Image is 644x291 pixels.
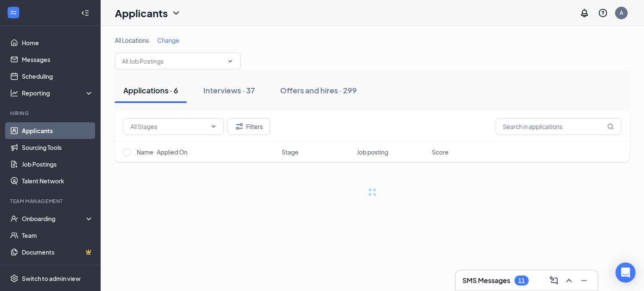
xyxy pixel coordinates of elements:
[171,8,181,18] svg: ChevronDown
[22,139,93,156] a: Sourcing Tools
[282,148,299,156] span: Stage
[115,36,149,44] span: All Locations
[10,89,18,97] svg: Analysis
[22,68,93,85] a: Scheduling
[496,118,621,135] input: Search in applications
[22,274,80,283] div: Switch to admin view
[123,85,178,95] div: Applications · 6
[598,8,608,18] svg: QuestionInfo
[227,58,234,64] svg: ChevronDown
[518,277,525,284] div: 11
[549,276,559,286] svg: ComposeMessage
[22,156,93,173] a: Job Postings
[564,276,574,286] svg: ChevronUp
[9,8,18,17] svg: WorkstreamLogo
[22,227,93,244] a: Team
[130,122,207,131] input: All Stages
[10,214,18,223] svg: UserCheck
[227,118,270,135] button: Filter Filters
[432,148,449,156] span: Score
[137,148,187,156] span: Name · Applied On
[10,198,92,205] div: Team Management
[22,260,93,277] a: SurveysCrown
[22,244,93,260] a: DocumentsCrown
[157,36,179,44] span: Change
[22,214,86,223] div: Onboarding
[579,8,589,18] svg: Notifications
[22,122,93,139] a: Applicants
[620,9,623,16] div: A
[203,85,255,95] div: Interviews · 37
[577,274,591,287] button: Minimize
[615,263,636,283] div: Open Intercom Messenger
[22,173,93,189] a: Talent Network
[579,276,589,286] svg: Minimize
[280,85,357,95] div: Offers and hires · 299
[22,89,94,97] div: Reporting
[210,123,217,130] svg: ChevronDown
[462,276,510,285] h3: SMS Messages
[22,51,93,68] a: Messages
[607,123,614,130] svg: MagnifyingGlass
[10,274,18,283] svg: Settings
[10,110,92,117] div: Hiring
[357,148,388,156] span: Job posting
[234,121,244,131] svg: Filter
[122,57,223,66] input: All Job Postings
[115,6,168,20] h1: Applicants
[547,274,561,287] button: ComposeMessage
[562,274,576,287] button: ChevronUp
[22,34,93,51] a: Home
[81,9,89,17] svg: Collapse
